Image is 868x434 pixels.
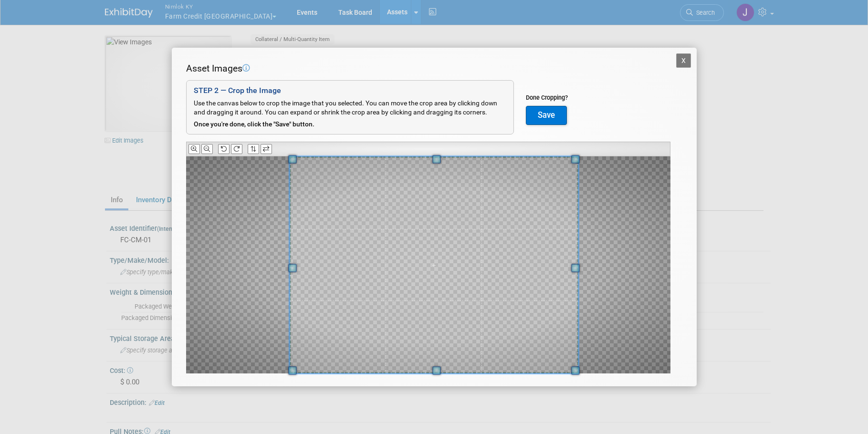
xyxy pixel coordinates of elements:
button: Flip Vertically [248,144,259,154]
div: Once you're done, click the "Save" button. [194,120,506,129]
button: Rotate Counter-clockwise [218,144,230,154]
div: Asset Images [186,62,670,75]
div: STEP 2 — Crop the Image [194,85,506,96]
button: Save [526,106,567,125]
span: Use the canvas below to crop the image that you selected. You can move the crop area by clicking ... [194,99,497,116]
button: Rotate Clockwise [231,144,242,154]
div: Done Cropping? [526,93,568,102]
button: Flip Horizontally [261,144,272,154]
button: X [676,53,691,68]
button: Zoom In [188,144,200,154]
button: Zoom Out [201,144,213,154]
